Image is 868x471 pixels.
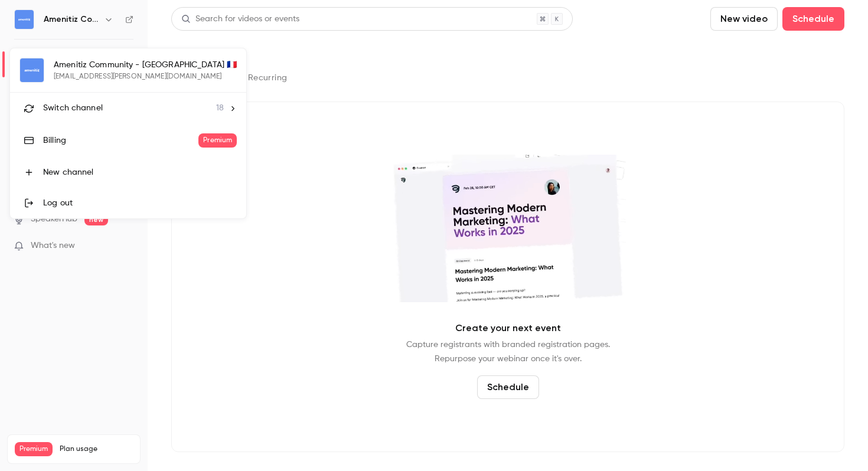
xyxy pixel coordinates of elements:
[43,135,198,146] div: Billing
[198,133,237,148] span: Premium
[43,197,237,209] div: Log out
[43,102,103,115] span: Switch channel
[216,102,224,115] span: 18
[43,166,237,178] div: New channel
